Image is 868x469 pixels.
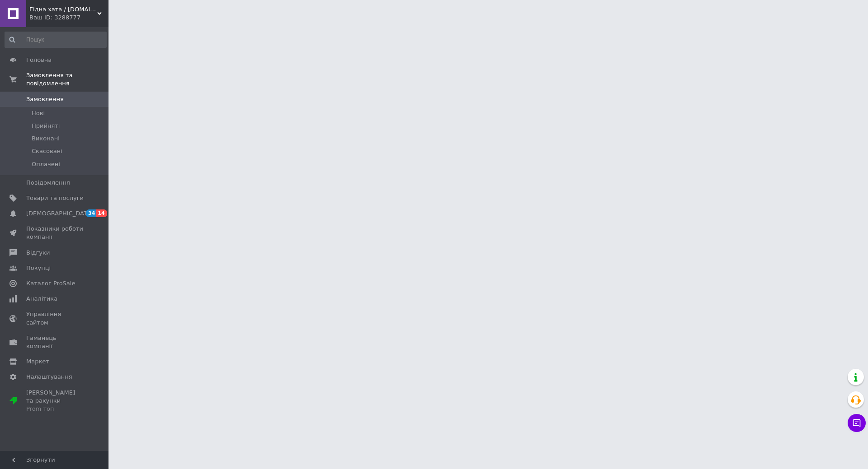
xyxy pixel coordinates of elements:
[26,295,57,303] span: Аналітика
[96,209,107,217] span: 14
[26,389,84,413] span: [PERSON_NAME] та рахунки
[5,32,107,48] input: Пошук
[29,5,97,14] span: Гідна хата / gidnahata.com.ua
[32,135,60,143] span: Виконані
[26,225,84,241] span: Показники роботи компанії
[32,122,60,130] span: Прийняті
[26,373,72,381] span: Налаштування
[26,209,93,218] span: [DEMOGRAPHIC_DATA]
[26,279,75,288] span: Каталог ProSale
[26,179,70,187] span: Повідомлення
[32,109,45,117] span: Нові
[26,310,84,326] span: Управління сайтом
[26,249,50,257] span: Відгуки
[26,71,108,88] span: Замовлення та повідомлення
[26,358,49,366] span: Маркет
[86,209,96,217] span: 34
[26,194,84,202] span: Товари та послуги
[32,160,60,168] span: Оплачені
[26,334,84,350] span: Гаманець компанії
[26,264,51,272] span: Покупці
[26,56,52,64] span: Головна
[32,147,62,155] span: Скасовані
[26,405,84,413] div: Prom топ
[848,414,866,432] button: Чат з покупцем
[29,14,108,22] div: Ваш ID: 3288777
[26,95,64,103] span: Замовлення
